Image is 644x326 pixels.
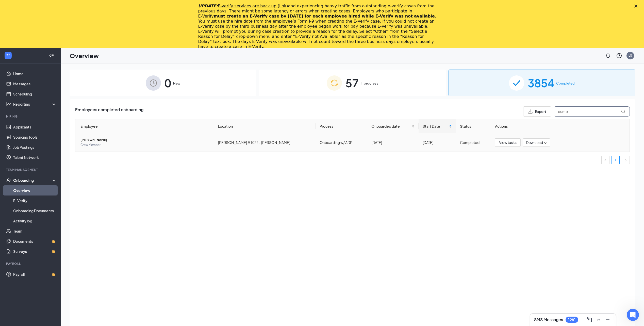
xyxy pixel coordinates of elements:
[13,152,57,162] a: Talent Network
[80,142,210,148] span: Crew Member
[601,156,609,164] button: left
[612,156,619,164] a: 1
[460,140,487,145] div: Completed
[214,119,316,133] th: Location
[616,53,622,59] svg: QuestionInfo
[316,133,367,152] td: Onboarding w/ ADP
[491,119,630,133] th: Actions
[622,156,630,164] li: Next Page
[634,5,639,8] div: Close
[345,74,359,92] span: 57
[605,53,611,59] svg: Notifications
[595,316,603,324] button: ChevronUp
[6,102,11,107] svg: Analysis
[6,178,11,183] svg: UserCheck
[367,119,419,133] th: Onboarded date
[13,185,57,195] a: Overview
[13,122,57,132] a: Applicants
[75,119,214,133] th: Employee
[371,123,411,129] span: Onboarded date
[13,132,57,142] a: Sourcing Tools
[627,309,639,321] iframe: Intercom live chat
[604,316,612,324] button: Minimize
[495,138,521,146] button: View tasks
[622,156,630,164] button: right
[6,114,56,119] div: Hiring
[13,195,57,206] a: E-Verify
[568,318,576,322] div: 1281
[214,14,435,19] b: must create an E‑Verify case by [DATE] for each employee hired while E‑Verify was not available
[80,137,210,142] span: [PERSON_NAME]
[612,156,620,164] li: 1
[198,4,438,49] div: and experiencing heavy traffic from outstanding e-verify cases from the previous days. There migh...
[13,246,57,256] a: SurveysCrown
[371,140,415,145] div: [DATE]
[13,269,57,279] a: PayrollCrown
[13,89,57,99] a: Scheduling
[214,133,316,152] td: [PERSON_NAME] #1022 - [PERSON_NAME]
[526,140,543,145] span: Download
[534,317,563,322] h3: SMS Messages
[13,206,57,216] a: Onboarding Documents
[49,53,54,58] svg: Collapse
[556,81,575,86] span: Completed
[13,79,57,89] a: Messages
[523,106,551,117] button: Export
[6,168,56,172] div: Team Management
[173,81,180,86] span: New
[6,53,11,58] svg: WorkstreamLogo
[6,262,56,266] div: Payroll
[585,316,593,324] button: ComposeMessage
[596,317,602,323] svg: ChevronUp
[13,226,57,236] a: Team
[164,74,171,92] span: 0
[423,140,452,145] div: [DATE]
[13,236,57,246] a: DocumentsCrown
[535,110,546,113] span: Export
[198,4,288,8] i: UPDATE:
[456,119,491,133] th: Status
[13,178,52,183] div: Onboarding
[543,141,547,145] span: down
[601,156,609,164] li: Previous Page
[13,102,57,107] div: Reporting
[70,51,99,60] h1: Overview
[586,317,592,323] svg: ComposeMessage
[528,74,554,92] span: 3854
[13,69,57,79] a: Home
[75,106,143,117] span: Employees completed onboarding
[13,142,57,152] a: Job Postings
[605,317,611,323] svg: Minimize
[629,53,632,58] div: LS
[499,140,517,145] span: View tasks
[554,106,630,117] input: Search by Name, Job Posting, or Process
[604,159,607,162] span: left
[316,119,367,133] th: Process
[361,81,378,86] span: In progress
[423,123,448,129] span: Start Date
[13,216,57,226] a: Activity log
[218,4,288,8] a: E-verify services are back up (link)
[624,159,627,162] span: right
